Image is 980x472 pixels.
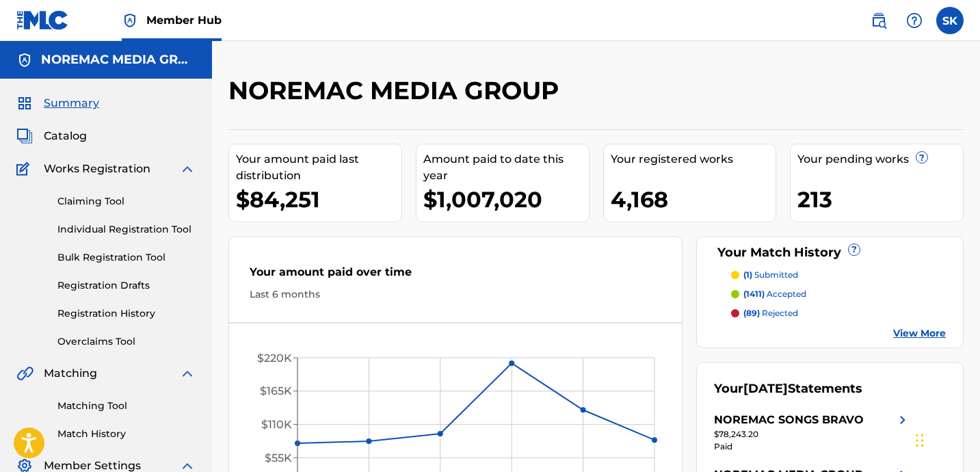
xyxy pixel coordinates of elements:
[743,288,806,300] p: accepted
[16,95,99,112] a: SummarySummary
[261,418,292,431] tspan: $110K
[714,380,862,398] div: Your Statements
[236,151,401,184] div: Your amount paid last distribution
[16,161,34,177] img: Works Registration
[57,399,196,413] a: Matching Tool
[714,412,864,428] div: NOREMAC SONGS BRAVO
[743,269,798,281] p: submitted
[423,151,589,184] div: Amount paid to date this year
[16,365,34,382] img: Matching
[611,184,776,215] div: 4,168
[16,52,33,68] img: Accounts
[236,184,401,215] div: $84,251
[916,152,927,163] span: ?
[743,270,752,280] span: (1)
[122,12,138,29] img: Top Rightsholder
[44,161,150,177] span: Works Registration
[16,10,69,30] img: MLC Logo
[743,381,788,396] span: [DATE]
[731,288,946,300] a: (1411) accepted
[743,307,798,319] p: rejected
[849,244,860,255] span: ?
[57,250,196,265] a: Bulk Registration Tool
[423,184,589,215] div: $1,007,020
[57,335,196,349] a: Overclaims Tool
[865,7,892,34] a: Public Search
[731,269,946,281] a: (1) submitted
[16,128,87,144] a: CatalogCatalog
[916,420,924,461] div: Drag
[893,326,946,341] a: View More
[41,52,196,68] h5: NOREMAC MEDIA GROUP
[250,264,661,287] div: Your amount paid over time
[714,412,911,453] a: NOREMAC SONGS BRAVOright chevron icon$78,243.20Paid
[57,278,196,293] a: Registration Drafts
[912,406,980,472] iframe: Chat Widget
[743,289,765,299] span: (1411)
[260,384,292,397] tspan: $165K
[936,7,964,34] div: User Menu
[57,222,196,237] a: Individual Registration Tool
[871,12,887,29] img: search
[714,441,911,453] div: Paid
[901,7,928,34] div: Help
[942,289,980,399] iframe: Resource Center
[146,12,222,28] span: Member Hub
[714,428,911,441] div: $78,243.20
[57,194,196,209] a: Claiming Tool
[57,306,196,321] a: Registration History
[57,427,196,441] a: Match History
[16,128,33,144] img: Catalog
[731,307,946,319] a: (89) rejected
[797,151,963,168] div: Your pending works
[906,12,923,29] img: help
[797,184,963,215] div: 213
[228,75,566,106] h2: NOREMAC MEDIA GROUP
[44,95,99,112] span: Summary
[611,151,776,168] div: Your registered works
[714,244,946,262] div: Your Match History
[265,451,292,464] tspan: $55K
[250,287,661,302] div: Last 6 months
[179,161,196,177] img: expand
[44,128,87,144] span: Catalog
[895,412,911,428] img: right chevron icon
[16,95,33,112] img: Summary
[257,352,292,365] tspan: $220K
[743,308,760,318] span: (89)
[44,365,97,382] span: Matching
[179,365,196,382] img: expand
